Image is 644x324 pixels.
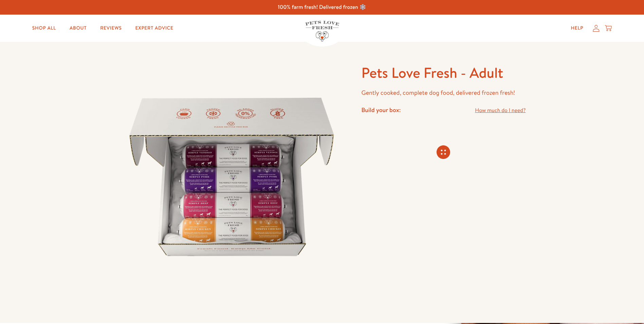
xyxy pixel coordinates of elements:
[64,21,92,35] a: About
[361,106,401,114] h4: Build your box:
[475,106,526,115] a: How much do I need?
[565,21,589,35] a: Help
[95,21,127,35] a: Reviews
[361,64,526,82] h1: Pets Love Fresh - Adult
[118,64,345,290] img: Pets Love Fresh - Adult
[305,21,339,41] img: Pets Love Fresh
[27,21,61,35] a: Shop All
[437,145,450,159] svg: Connecting store
[361,88,526,98] p: Gently cooked, complete dog food, delivered frozen fresh!
[130,21,179,35] a: Expert Advice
